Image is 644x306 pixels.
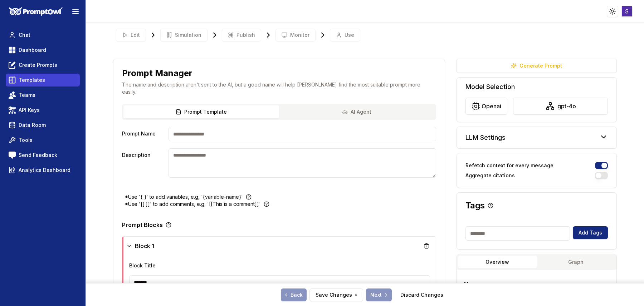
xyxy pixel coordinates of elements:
a: Next [366,288,392,301]
span: Block 1 [135,242,154,250]
span: Analytics Dashboard [19,167,70,174]
label: Aggregate citations [465,173,515,178]
span: openai [482,102,501,110]
p: The name and description aren't sent to the AI, but a good name will help [PERSON_NAME] find the ... [122,81,436,95]
a: Dashboard [6,44,80,56]
img: ACg8ocLrEYv7ui96isuA0pTimbB28-mY6avBZEWfvEye2aaojgfuTg=s96-c [622,6,632,16]
a: Tools [6,134,80,147]
h3: Tags [465,201,485,210]
a: Templates [6,74,80,87]
a: Send Feedback [6,149,80,162]
span: API Keys [19,107,40,114]
span: gpt-4o [557,102,576,110]
a: Data Room [6,119,80,132]
span: Dashboard [19,46,46,54]
a: API Keys [6,104,80,117]
p: *Use '{ }' to add variables, e.g, '{variable-name}' [125,193,243,201]
label: Description [122,148,166,178]
a: Chat [6,29,80,41]
button: Discard Changes [395,288,449,301]
span: Templates [19,76,45,84]
a: Discard Changes [400,291,443,298]
label: Prompt Name [122,127,166,141]
a: Back [281,288,307,301]
button: Add Tags [573,226,608,239]
button: Graph [537,256,615,268]
a: Teams [6,89,80,102]
p: Prompt Blocks [122,222,163,228]
span: Send Feedback [19,152,57,159]
button: openai [465,98,507,115]
button: Generate Prompt [457,59,617,73]
a: Create Prompts [6,59,80,71]
label: Block Title [129,262,156,268]
button: gpt-4o [513,98,608,115]
p: *Use '[[ ]]' to add comments, e.g, '[[This is a comment]]' [125,201,261,208]
span: Data Room [19,122,46,129]
h5: Model Selection [465,82,608,92]
h5: LLM Settings [465,133,506,143]
span: Teams [19,92,35,99]
label: Refetch context for every message [465,163,553,168]
button: AI Agent [279,105,435,118]
img: PromptOwl [9,7,63,16]
img: feedback [9,152,16,159]
h3: Name: [464,280,609,288]
button: Prompt Template [123,105,279,118]
span: Chat [19,31,30,39]
span: Tools [19,137,33,144]
span: Create Prompts [19,61,57,69]
button: Save Changes [309,288,363,301]
a: Analytics Dashboard [6,164,80,177]
button: Overview [458,256,537,268]
h1: Prompt Manager [122,68,192,79]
